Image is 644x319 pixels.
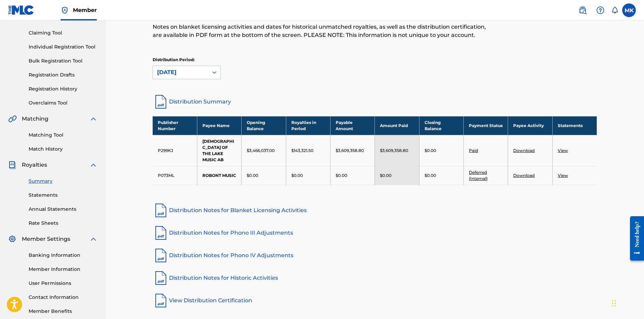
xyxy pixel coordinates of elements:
[153,57,221,63] p: Distribution Period:
[29,308,97,315] a: Member Benefits
[89,235,97,243] img: expand
[336,148,364,154] p: $3,609,358.80
[29,266,97,273] a: Member Information
[89,115,97,123] img: expand
[153,94,169,110] img: distribution-summary-pdf
[73,6,97,14] span: Member
[291,148,313,154] p: $143,321.50
[29,252,97,259] a: Banking Information
[153,292,597,309] a: View Distribution Certification
[29,57,97,65] a: Bulk Registration Tool
[153,202,169,219] img: pdf
[242,116,286,135] th: Opening Balance
[29,220,97,227] a: Rate Sheets
[375,116,419,135] th: Amount Paid
[622,3,636,17] div: User Menu
[576,3,589,17] a: Public Search
[247,172,258,179] p: $0.00
[153,116,197,135] th: Publisher Number
[61,6,69,14] img: Top Rightsholder
[508,116,552,135] th: Payee Activity
[8,235,16,243] img: Member Settings
[336,172,347,179] p: $0.00
[552,116,597,135] th: Statements
[425,148,436,154] p: $0.00
[610,286,644,319] iframe: Chat Widget
[29,206,97,213] a: Annual Statements
[625,211,644,266] iframe: Resource Center
[8,115,17,123] img: Matching
[153,94,597,110] a: Distribution Summary
[8,5,34,15] img: MLC Logo
[197,135,241,166] td: [DEMOGRAPHIC_DATA] OF THE LAKE MUSIC AB
[291,172,303,179] p: $0.00
[469,148,478,153] a: Paid
[153,135,197,166] td: P299KJ
[157,68,204,77] div: [DATE]
[153,292,169,309] img: pdf
[463,116,508,135] th: Payment Status
[558,148,568,153] a: View
[29,145,97,153] a: Match History
[89,161,97,169] img: expand
[29,43,97,51] a: Individual Registration Tool
[29,131,97,139] a: Matching Tool
[29,178,97,185] a: Summary
[22,161,47,169] span: Royalties
[594,3,607,17] div: Help
[380,172,392,179] p: $0.00
[286,116,330,135] th: Royalties in Period
[558,173,568,178] a: View
[29,71,97,79] a: Registration Drafts
[247,148,275,154] p: $3,466,037.00
[153,166,197,185] td: P073ML
[611,7,618,14] div: Notifications
[153,247,597,264] a: Distribution Notes for Phono IV Adjustments
[153,225,597,241] a: Distribution Notes for Phono III Adjustments
[153,270,597,286] a: Distribution Notes for Historic Activities
[469,170,488,181] a: Deferred (Internal)
[22,115,48,123] span: Matching
[29,294,97,301] a: Contact Information
[612,293,616,314] div: Drag
[419,116,463,135] th: Closing Balance
[425,172,436,179] p: $0.00
[22,235,70,243] span: Member Settings
[153,202,597,219] a: Distribution Notes for Blanket Licensing Activities
[29,99,97,107] a: Overclaims Tool
[153,270,169,286] img: pdf
[197,116,241,135] th: Payee Name
[330,116,374,135] th: Payable Amount
[153,247,169,264] img: pdf
[197,166,241,185] td: ROBONT MUSIC
[153,225,169,241] img: pdf
[29,280,97,287] a: User Permissions
[29,29,97,37] a: Claiming Tool
[579,6,587,14] img: search
[29,85,97,93] a: Registration History
[596,6,604,14] img: help
[153,23,495,39] p: Notes on blanket licensing activities and dates for historical unmatched royalties, as well as th...
[513,148,535,153] a: Download
[380,148,408,154] p: $3,609,358.80
[513,173,535,178] a: Download
[29,192,97,199] a: Statements
[8,161,16,169] img: Royalties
